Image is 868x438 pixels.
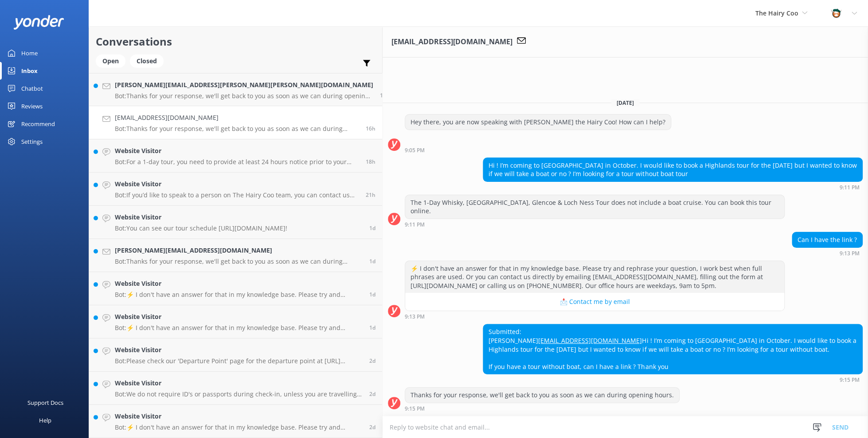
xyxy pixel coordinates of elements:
div: Sep 14 2025 09:05pm (UTC +01:00) Europe/Dublin [405,147,671,153]
div: Can I have the link ? [792,232,862,247]
a: Website VisitorBot:⚡ I don't have an answer for that in my knowledge base. Please try and rephras... [89,272,382,305]
h2: Conversations [96,33,375,50]
p: Bot: ⚡ I don't have an answer for that in my knowledge base. Please try and rephrase your questio... [115,423,363,431]
a: Website VisitorBot:If you’d like to speak to a person on The Hairy Coo team, you can contact us d... [89,173,382,206]
span: Sep 15 2025 03:32am (UTC +01:00) Europe/Dublin [380,92,390,99]
a: Website VisitorBot:⚡ I don't have an answer for that in my knowledge base. Please try and rephras... [89,405,382,438]
div: Sep 14 2025 09:13pm (UTC +01:00) Europe/Dublin [792,250,863,256]
div: Help [39,411,51,429]
h4: Website Visitor [115,279,363,288]
span: Sep 12 2025 10:33pm (UTC +01:00) Europe/Dublin [369,390,375,398]
p: Bot: You can see our tour schedule [URL][DOMAIN_NAME]! [115,224,287,232]
div: Sep 14 2025 09:15pm (UTC +01:00) Europe/Dublin [405,405,680,411]
h4: Website Visitor [115,146,359,156]
div: Home [21,44,38,62]
a: Website VisitorBot:For a 1-day tour, you need to provide at least 24 hours notice prior to your s... [89,139,382,173]
strong: 9:13 PM [840,251,860,256]
a: [PERSON_NAME][EMAIL_ADDRESS][PERSON_NAME][PERSON_NAME][DOMAIN_NAME]Bot:Thanks for your response, ... [89,73,382,106]
img: 457-1738239164.png [829,7,843,20]
a: [EMAIL_ADDRESS][DOMAIN_NAME]Bot:Thanks for your response, we'll get back to you as soon as we can... [89,106,382,139]
span: Sep 14 2025 07:04pm (UTC +01:00) Europe/Dublin [366,158,375,165]
a: Website VisitorBot:We do not require ID's or passports during check-in, unless you are travelling... [89,372,382,405]
div: Submitted: [PERSON_NAME] Hi ! I’m coming to [GEOGRAPHIC_DATA] in October. I would like to book a ... [483,324,862,374]
div: Support Docs [27,394,63,411]
p: Bot: If you’d like to speak to a person on The Hairy Coo team, you can contact us directly by ema... [115,191,359,199]
span: Sep 12 2025 10:30pm (UTC +01:00) Europe/Dublin [369,423,375,431]
h4: Website Visitor [115,378,363,388]
div: Sep 14 2025 09:15pm (UTC +01:00) Europe/Dublin [483,377,863,383]
div: Reviews [21,97,43,115]
a: Website VisitorBot:⚡ I don't have an answer for that in my knowledge base. Please try and rephras... [89,305,382,338]
a: [EMAIL_ADDRESS][DOMAIN_NAME] [538,336,642,345]
strong: 9:15 PM [840,377,860,383]
div: Sep 14 2025 09:13pm (UTC +01:00) Europe/Dublin [405,313,785,319]
a: Open [96,56,130,65]
a: Website VisitorBot:Please check our 'Departure Point' page for the departure point at [URL][DOMAI... [89,338,382,372]
div: Open [96,54,125,68]
img: yonder-white-logo.png [13,15,64,30]
span: Sep 14 2025 09:15pm (UTC +01:00) Europe/Dublin [366,125,375,132]
h4: Website Visitor [115,179,359,189]
p: Bot: ⚡ I don't have an answer for that in my knowledge base. Please try and rephrase your questio... [115,324,363,332]
button: 📩 Contact me by email [405,293,784,311]
strong: 9:11 PM [405,222,425,227]
span: [DATE] [611,99,639,107]
div: The 1-Day Whisky, [GEOGRAPHIC_DATA], Glencoe & Loch Ness Tour does not include a boat cruise. You... [405,195,784,219]
div: Hi ! I’m coming to [GEOGRAPHIC_DATA] in October. I would like to book a Highlands tour for the [D... [483,158,862,181]
h4: [PERSON_NAME][EMAIL_ADDRESS][PERSON_NAME][PERSON_NAME][DOMAIN_NAME] [115,80,373,90]
span: The Hairy Coo [755,9,798,17]
div: Hey there, you are now speaking with [PERSON_NAME] the Hairy Coo! How can I help? [405,115,671,130]
a: Website VisitorBot:You can see our tour schedule [URL][DOMAIN_NAME]!1d [89,206,382,239]
div: Closed [130,54,164,68]
span: Sep 14 2025 04:13pm (UTC +01:00) Europe/Dublin [366,191,375,199]
a: [PERSON_NAME][EMAIL_ADDRESS][DOMAIN_NAME]Bot:Thanks for your response, we'll get back to you as s... [89,239,382,272]
span: Sep 14 2025 11:45am (UTC +01:00) Europe/Dublin [369,257,375,265]
div: Settings [21,133,43,150]
span: Sep 13 2025 09:45pm (UTC +01:00) Europe/Dublin [369,291,375,298]
div: Chatbot [21,80,43,97]
p: Bot: Please check our 'Departure Point' page for the departure point at [URL][DOMAIN_NAME]. Pleas... [115,357,363,365]
div: ⚡ I don't have an answer for that in my knowledge base. Please try and rephrase your question, I ... [405,261,784,293]
strong: 9:15 PM [405,406,425,411]
h4: Website Visitor [115,345,363,355]
div: Sep 14 2025 09:11pm (UTC +01:00) Europe/Dublin [483,184,863,190]
span: Sep 13 2025 03:20pm (UTC +01:00) Europe/Dublin [369,324,375,331]
h4: Website Visitor [115,411,363,421]
a: Closed [130,56,168,65]
p: Bot: Thanks for your response, we'll get back to you as soon as we can during opening hours. [115,125,359,133]
div: Sep 14 2025 09:11pm (UTC +01:00) Europe/Dublin [405,221,785,227]
h4: Website Visitor [115,212,287,222]
strong: 9:13 PM [405,314,425,319]
span: Sep 14 2025 01:47pm (UTC +01:00) Europe/Dublin [369,224,375,232]
h4: [EMAIL_ADDRESS][DOMAIN_NAME] [115,113,359,123]
p: Bot: We do not require ID's or passports during check-in, unless you are travelling with a small ... [115,390,363,398]
h4: Website Visitor [115,312,363,322]
p: Bot: Thanks for your response, we'll get back to you as soon as we can during opening hours. [115,92,373,100]
p: Bot: ⚡ I don't have an answer for that in my knowledge base. Please try and rephrase your questio... [115,291,363,299]
p: Bot: Thanks for your response, we'll get back to you as soon as we can during opening hours. [115,257,363,265]
h4: [PERSON_NAME][EMAIL_ADDRESS][DOMAIN_NAME] [115,246,363,255]
div: Thanks for your response, we'll get back to you as soon as we can during opening hours. [405,388,679,403]
h3: [EMAIL_ADDRESS][DOMAIN_NAME] [391,36,512,48]
strong: 9:11 PM [840,185,860,190]
strong: 9:05 PM [405,148,425,153]
span: Sep 13 2025 10:45am (UTC +01:00) Europe/Dublin [369,357,375,365]
div: Inbox [21,62,38,80]
p: Bot: For a 1-day tour, you need to provide at least 24 hours notice prior to your scheduled depar... [115,158,359,166]
div: Recommend [21,115,55,133]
